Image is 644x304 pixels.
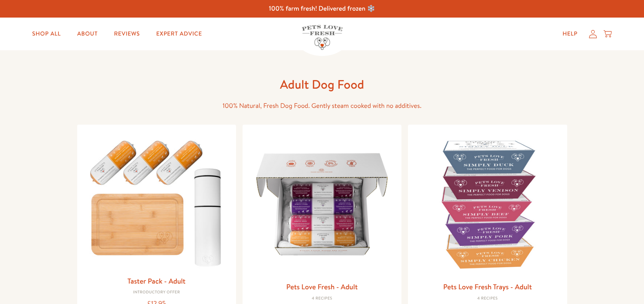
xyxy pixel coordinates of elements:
h1: Adult Dog Food [192,76,453,92]
a: Help [556,26,584,42]
div: Introductory Offer [84,290,230,295]
img: Pets Love Fresh - Adult [249,131,395,277]
a: About [71,26,104,42]
img: Pets Love Fresh Trays - Adult [414,131,560,277]
a: Shop All [26,26,67,42]
div: 4 Recipes [414,296,560,301]
div: 4 Recipes [249,296,395,301]
a: Pets Love Fresh - Adult [286,282,358,292]
a: Pets Love Fresh Trays - Adult [443,282,532,292]
span: 100% Natural, Fresh Dog Food. Gently steam cooked with no additives. [223,101,421,110]
img: Taster Pack - Adult [84,131,230,271]
a: Expert Advice [150,26,209,42]
a: Taster Pack - Adult [127,276,185,286]
img: Pets Love Fresh [302,25,343,50]
a: Reviews [107,26,146,42]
